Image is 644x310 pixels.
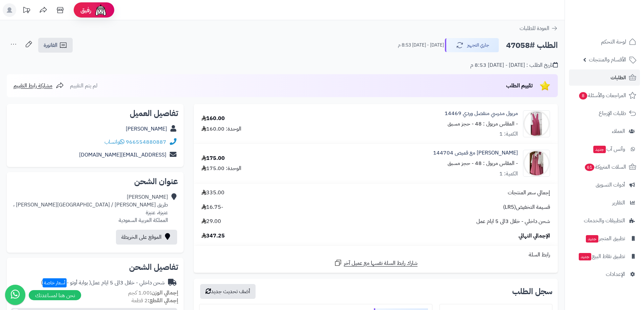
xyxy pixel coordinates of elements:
button: أضف تحديث جديد [200,284,256,299]
span: -16.75 [201,203,223,211]
a: شارك رابط السلة نفسها مع عميل آخر [334,259,418,267]
h2: تفاصيل العميل [12,109,178,117]
span: إجمالي سعر المنتجات [508,189,550,197]
img: ai-face.png [94,3,108,17]
span: السلات المتروكة [584,162,626,172]
small: 1.00 كجم [128,289,178,297]
span: 347.25 [201,232,225,240]
small: - المقاس مريول : 48 - حجز مسبق [448,120,518,128]
div: الوحدة: 175.00 [201,165,241,172]
h2: الطلب #47058 [506,38,558,52]
span: ( بوابة أوتو - ) [41,279,91,287]
span: الفاتورة [44,41,57,49]
a: الفاتورة [38,38,73,53]
div: الوحدة: 160.00 [201,125,241,133]
div: شحن داخلي - خلال 3الى 5 ايام عمل [41,279,165,287]
span: المراجعات والأسئلة [578,91,626,100]
span: لوحة التحكم [601,37,626,47]
a: الطلبات [569,69,640,86]
strong: إجمالي القطع: [148,297,178,305]
span: أسعار خاصة [43,278,67,287]
div: الكمية: 1 [499,170,518,178]
span: التقارير [612,198,625,207]
a: [PERSON_NAME] مع قميص 144704 [433,149,518,157]
a: مشاركة رابط التقييم [14,82,64,90]
div: 160.00 [201,115,225,122]
span: التطبيقات والخدمات [584,216,625,225]
div: [PERSON_NAME] طريق [PERSON_NAME] / [GEOGRAPHIC_DATA][PERSON_NAME] ، عنيزة، عنيزة المملكة العربية ... [13,193,168,224]
h2: تفاصيل الشحن [12,263,178,271]
a: المراجعات والأسئلة8 [569,87,640,104]
span: مشاركة رابط التقييم [14,82,52,90]
div: 175.00 [201,154,225,162]
span: قسيمة التخفيض(LR5) [503,203,550,211]
span: تطبيق نقاط البيع [578,252,625,261]
span: 8 [579,92,587,100]
a: العملاء [569,123,640,139]
a: التقارير [569,195,640,211]
a: واتساب [104,138,124,146]
span: الطلبات [611,73,626,82]
a: [PERSON_NAME] [126,125,167,133]
span: جديد [593,146,606,153]
span: 335.00 [201,189,224,197]
div: الكمية: 1 [499,130,518,138]
span: 29.00 [201,218,221,225]
span: شحن داخلي - خلال 3الى 5 ايام عمل [476,218,550,225]
span: جديد [579,253,591,260]
span: أدوات التسويق [596,180,625,190]
span: تقييم الطلب [506,82,533,90]
a: تطبيق المتجرجديد [569,230,640,247]
span: شارك رابط السلة نفسها مع عميل آخر [344,259,418,267]
a: مريول مدرسي منفصل وردي 14469 [445,110,518,117]
a: أدوات التسويق [569,177,640,193]
span: الإجمالي النهائي [519,232,550,240]
a: [EMAIL_ADDRESS][DOMAIN_NAME] [79,151,166,159]
a: التطبيقات والخدمات [569,213,640,229]
div: رابط السلة [196,251,555,259]
strong: إجمالي الوزن: [150,289,178,297]
span: العملاء [612,126,625,136]
a: تطبيق نقاط البيعجديد [569,248,640,264]
span: 61 [585,164,594,171]
span: العودة للطلبات [520,24,549,32]
span: رفيق [80,6,91,14]
span: الإعدادات [606,270,625,279]
small: - المقاس مريول : 48 - حجز مسبق [448,159,518,167]
a: الموقع على الخريطة [116,230,177,245]
span: طلبات الإرجاع [599,109,626,118]
img: 1722624500-Screenshot_%D9%A2%D9%A0%D9%A2%D9%A4%D9%A0%D9%A8%D9%A0%D9%A2_%D9%A2%D9%A1%D9%A3%D9%A4%D... [523,110,550,137]
h3: سجل الطلب [512,287,552,295]
span: جديد [586,235,598,243]
span: لم يتم التقييم [70,82,97,90]
img: 1752586249-IMG_0654-90x90.jpeg [523,150,550,177]
span: الأقسام والمنتجات [589,55,626,64]
a: السلات المتروكة61 [569,159,640,175]
a: الإعدادات [569,266,640,282]
div: تاريخ الطلب : [DATE] - [DATE] 8:53 م [470,61,558,69]
a: 966554880887 [126,138,166,146]
h2: عنوان الشحن [12,177,178,186]
small: [DATE] - [DATE] 8:53 م [398,42,444,49]
button: جاري التجهيز [445,38,499,52]
a: طلبات الإرجاع [569,105,640,121]
a: تحديثات المنصة [18,3,35,19]
a: وآتس آبجديد [569,141,640,157]
span: تطبيق المتجر [585,234,625,243]
a: العودة للطلبات [520,24,558,32]
a: لوحة التحكم [569,34,640,50]
span: وآتس آب [593,144,625,154]
img: logo-2.png [598,17,638,31]
small: 2 قطعة [132,297,178,305]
